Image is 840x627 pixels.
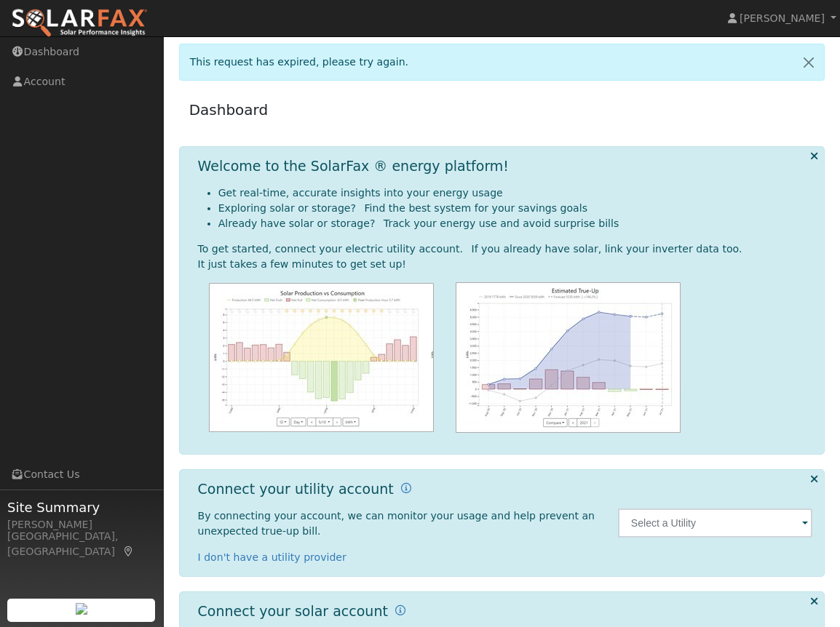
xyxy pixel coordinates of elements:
img: SolarFax [11,8,148,39]
a: Close [793,44,824,80]
h1: Welcome to the SolarFax ® energy platform! [198,158,509,175]
a: I don't have a utility provider [198,551,346,563]
span: Site Summary [7,498,156,517]
div: [GEOGRAPHIC_DATA], [GEOGRAPHIC_DATA] [7,529,156,559]
span: By connecting your account, we can monitor your usage and help prevent an unexpected true-up bill. [198,510,595,537]
div: This request has expired, please try again. [179,44,825,81]
div: To get started, connect your electric utility account. If you already have solar, link your inver... [198,241,813,257]
h1: Connect your solar account [198,603,388,620]
a: Map [122,546,135,557]
div: [PERSON_NAME] [7,517,156,532]
li: Get real-time, accurate insights into your energy usage [218,185,813,201]
li: Already have solar or storage? Track your energy use and avoid surprise bills [218,216,813,231]
a: Dashboard [189,101,269,119]
span: [PERSON_NAME] [740,12,825,24]
img: retrieve [76,603,87,615]
div: It just takes a few minutes to get set up! [198,257,813,272]
li: Exploring solar or storage? Find the best system for your savings goals [218,201,813,216]
input: Select a Utility [618,508,813,538]
h1: Connect your utility account [198,481,394,498]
